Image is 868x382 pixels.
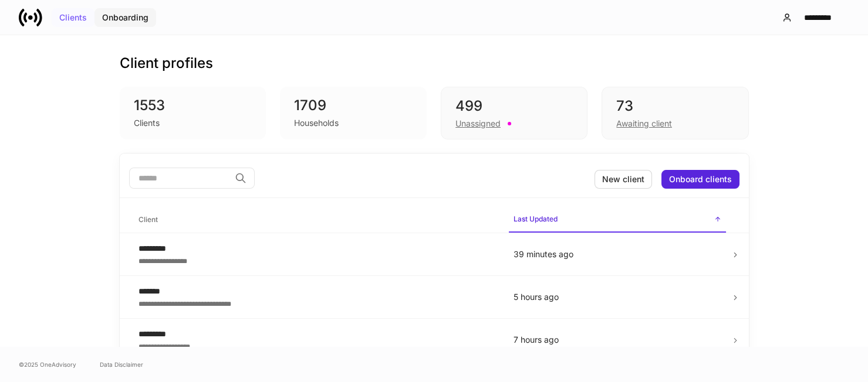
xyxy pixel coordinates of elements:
div: 73Awaiting client [602,87,748,139]
div: Clients [134,117,160,129]
div: Onboard clients [669,175,732,183]
div: Clients [59,13,87,22]
div: 73 [616,97,734,115]
span: Client [134,208,499,232]
button: Clients [52,8,94,27]
p: 7 hours ago [514,334,721,346]
div: 499Unassigned [441,87,587,139]
p: 5 hours ago [514,291,721,303]
p: 39 minutes ago [514,248,721,260]
div: Onboarding [102,13,148,22]
div: Unassigned [455,118,501,129]
a: Data Disclaimer [100,360,143,369]
button: New client [595,170,652,189]
h6: Client [139,214,158,225]
h6: Last Updated [514,213,558,224]
div: 1553 [134,96,252,115]
div: Households [294,117,339,129]
div: 499 [455,97,573,115]
div: New client [602,175,644,183]
div: Awaiting client [616,118,672,129]
div: 1709 [294,96,413,115]
h3: Client profiles [120,54,213,73]
button: Onboarding [94,8,156,27]
span: Last Updated [509,207,726,233]
button: Onboard clients [661,170,739,189]
span: © 2025 OneAdvisory [19,360,76,369]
